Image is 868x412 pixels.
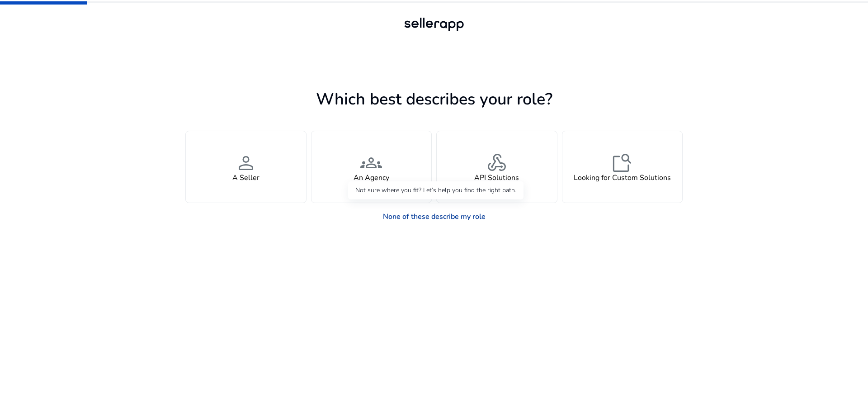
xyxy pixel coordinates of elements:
a: None of these describe my role [376,208,493,226]
h1: Which best describes your role? [185,90,683,109]
span: webhook [486,152,508,174]
div: Not sure where you fit? Let’s help you find the right path. [348,181,524,199]
button: webhookAPI Solutions [436,131,557,203]
h4: An Agency [354,174,389,182]
span: groups [360,152,382,174]
h4: API Solutions [474,174,519,182]
span: person [235,152,257,174]
span: feature_search [611,152,633,174]
h4: A Seller [232,174,259,182]
h4: Looking for Custom Solutions [574,174,671,182]
button: personA Seller [185,131,307,203]
button: feature_searchLooking for Custom Solutions [562,131,683,203]
button: groupsAn Agency [311,131,432,203]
